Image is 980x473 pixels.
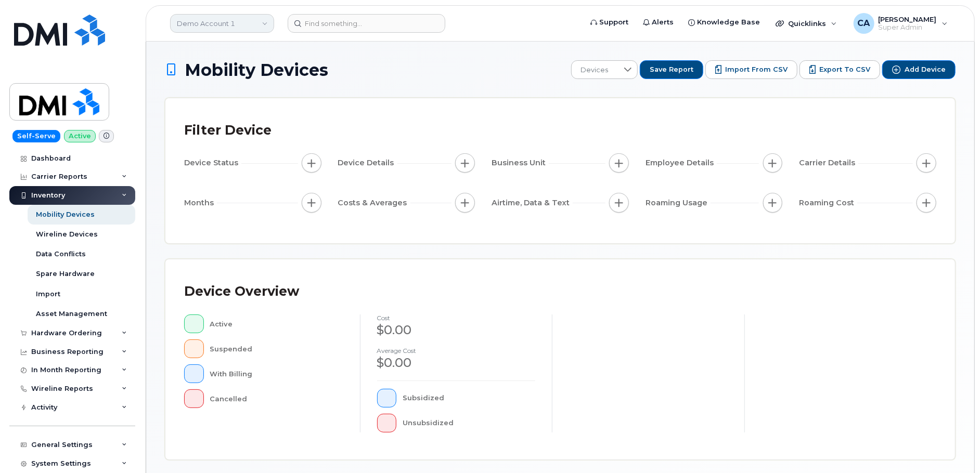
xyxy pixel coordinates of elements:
[800,60,880,79] button: Export to CSV
[377,354,536,372] div: $0.00
[799,157,858,168] span: Carrier Details
[705,60,797,79] button: Import from CSV
[650,65,693,74] span: Save Report
[184,117,272,144] div: Filter Device
[492,157,549,168] span: Business Unit
[640,60,703,79] button: Save Report
[646,198,711,208] span: Roaming Usage
[377,314,536,321] h4: cost
[377,321,536,339] div: $0.00
[184,157,241,168] span: Device Status
[184,198,217,208] span: Months
[210,389,343,408] div: Cancelled
[799,198,857,208] span: Roaming Cost
[819,65,870,74] span: Export to CSV
[210,339,343,358] div: Suspended
[403,389,535,408] div: Subsidized
[377,347,536,354] h4: Average cost
[210,364,343,383] div: With Billing
[210,314,343,333] div: Active
[338,198,410,208] span: Costs & Averages
[185,61,328,79] span: Mobility Devices
[492,198,573,208] span: Airtime, Data & Text
[572,61,618,80] span: Devices
[338,157,397,168] span: Device Details
[905,65,946,74] span: Add Device
[725,65,788,74] span: Import from CSV
[184,278,299,305] div: Device Overview
[403,414,535,432] div: Unsubsidized
[882,60,956,79] button: Add Device
[646,157,717,168] span: Employee Details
